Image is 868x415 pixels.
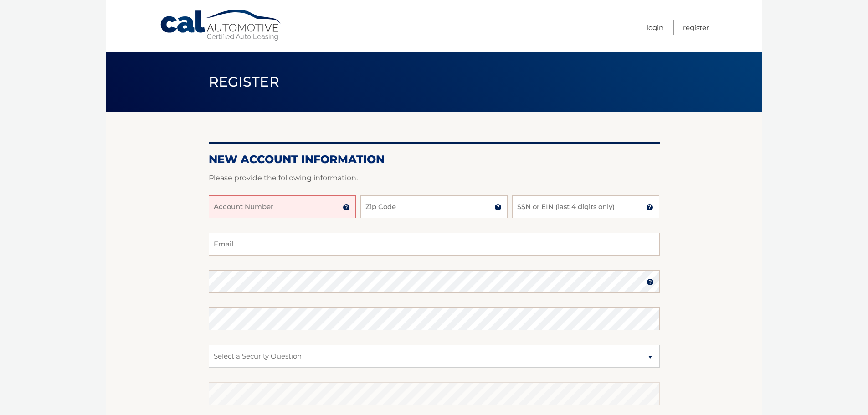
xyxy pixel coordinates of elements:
h2: New Account Information [209,153,660,166]
input: Email [209,233,660,256]
img: tooltip.svg [343,204,350,211]
input: Zip Code [360,195,508,218]
img: tooltip.svg [494,204,502,211]
a: Login [647,20,663,35]
span: Register [209,73,280,90]
a: Register [683,20,709,35]
input: Account Number [209,195,356,218]
a: Cal Automotive [159,9,282,41]
input: SSN or EIN (last 4 digits only) [512,195,659,218]
img: tooltip.svg [647,278,654,286]
img: tooltip.svg [646,204,653,211]
p: Please provide the following information. [209,172,660,184]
